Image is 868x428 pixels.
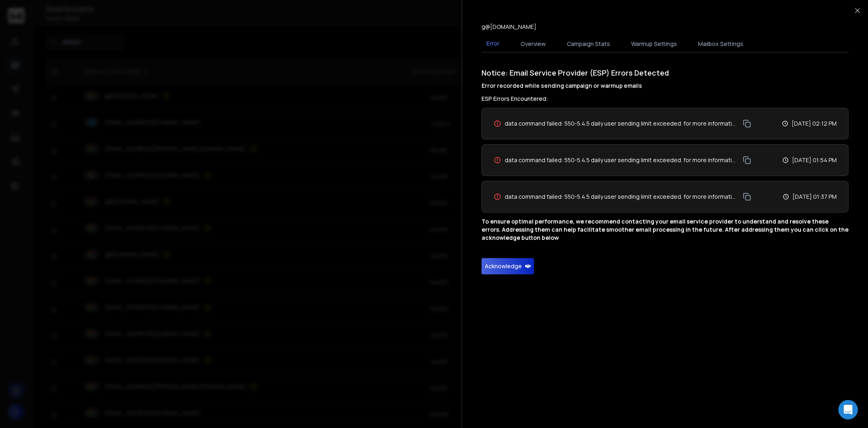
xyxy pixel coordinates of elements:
h1: Notice: Email Service Provider (ESP) Errors Detected [482,67,848,90]
button: Warmup Settings [626,35,682,53]
p: [DATE] 01:54 PM [792,156,837,164]
h4: Error recorded while sending campaign or warmup emails [482,82,848,90]
button: Error [482,35,504,53]
h3: ESP Errors Encountered: [482,95,848,103]
p: [DATE] 02:12 PM [792,119,837,128]
p: [DATE] 01:37 PM [792,193,837,201]
span: data command failed: 550-5.4.5 daily user sending limit exceeded. for more information on gmail 5... [505,193,738,201]
button: Overview [516,35,551,53]
button: Acknowledge [482,258,534,274]
span: data command failed: 550-5.4.5 daily user sending limit exceeded. for more information on gmail 5... [505,156,738,164]
div: Open Intercom Messenger [838,400,858,419]
span: data command failed: 550-5.4.5 daily user sending limit exceeded. for more information on gmail 5... [505,119,738,128]
p: To ensure optimal performance, we recommend contacting your email service provider to understand ... [482,217,848,242]
button: Campaign Stats [562,35,615,53]
p: g@[DOMAIN_NAME] [482,23,536,31]
button: Mailbox Settings [693,35,748,53]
